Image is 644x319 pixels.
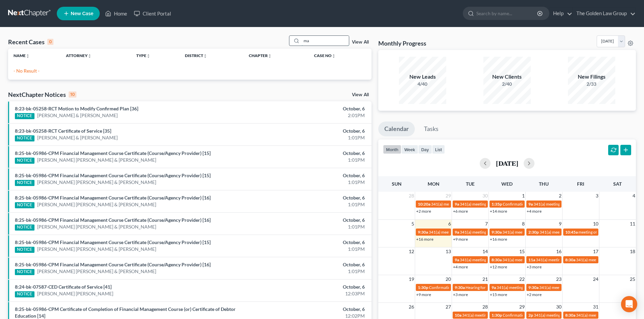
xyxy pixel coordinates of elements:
[519,247,525,256] span: 15
[455,257,459,262] span: 9a
[302,36,349,46] input: Search by name...
[503,313,615,318] span: Confirmation hearing for [PERSON_NAME] & [PERSON_NAME]
[253,134,365,141] div: 1:01PM
[332,54,336,58] i: unfold_more
[8,90,76,99] div: NextChapter Notices
[490,292,507,297] a: +15 more
[418,145,432,154] button: day
[15,291,34,297] div: NOTICE
[565,313,575,318] span: 8:30a
[401,145,418,154] button: week
[37,157,156,163] a: [PERSON_NAME] [PERSON_NAME] & [PERSON_NAME]
[15,195,211,201] a: 8:25-bk-05986-CPM Financial Management Course Certificate (Course/Agency Provider) [16]
[253,268,365,275] div: 1:01PM
[496,160,518,167] h2: [DATE]
[445,192,452,200] span: 29
[519,275,525,283] span: 22
[15,150,211,156] a: 8:25-bk-05986-CPM Financial Management Course Certificate (Course/Agency Provider) [15]
[253,112,365,119] div: 2:01PM
[253,217,365,223] div: October, 6
[15,106,138,111] a: 8:23-bk-05258-RCT Motion to Modify Confirmed Plan [36]
[592,275,599,283] span: 24
[253,201,365,208] div: 1:01PM
[539,181,549,187] span: Thu
[490,264,507,269] a: +12 more
[15,269,34,275] div: NOTICE
[490,209,507,214] a: +14 more
[47,39,53,45] div: 0
[352,92,369,97] a: View All
[592,220,599,228] span: 10
[592,247,599,256] span: 17
[455,230,459,235] span: 9a
[416,209,431,214] a: +2 more
[466,181,475,187] span: Tue
[408,247,415,256] span: 12
[555,247,562,256] span: 16
[416,292,431,297] a: +9 more
[146,54,150,58] i: unfold_more
[558,220,562,228] span: 9
[314,53,336,58] a: Case Nounfold_more
[253,172,365,179] div: October, 6
[37,134,118,141] a: [PERSON_NAME] & [PERSON_NAME]
[418,122,445,136] a: Tasks
[453,209,468,214] a: +6 more
[429,285,506,290] span: Confirmation hearing for [PERSON_NAME]
[455,313,461,318] span: 10a
[632,192,636,200] span: 4
[432,145,445,154] button: list
[592,303,599,311] span: 31
[15,180,34,186] div: NOTICE
[15,284,112,290] a: 8:24-bk-07587-CED Certificate of Service [41]
[483,73,531,81] div: New Clients
[528,313,533,318] span: 2p
[268,54,272,58] i: unfold_more
[418,202,430,207] span: 10:20a
[399,81,446,87] div: 4/40
[71,11,93,16] span: New Case
[185,53,207,58] a: Districtunfold_more
[418,285,428,290] span: 1:30p
[15,113,34,119] div: NOTICE
[484,220,488,228] span: 7
[416,237,433,242] a: +16 more
[453,292,468,297] a: +3 more
[253,157,365,163] div: 1:01PM
[490,237,507,242] a: +16 more
[253,128,365,134] div: October, 6
[453,264,468,269] a: +4 more
[26,54,30,58] i: unfold_more
[253,239,365,246] div: October, 6
[558,192,562,200] span: 2
[445,247,452,256] span: 13
[253,223,365,230] div: 1:01PM
[203,54,207,58] i: unfold_more
[428,181,439,187] span: Mon
[15,128,111,134] a: 8:23-bk-05258-RCT Certificate of Service [35]
[408,275,415,283] span: 19
[536,257,637,262] span: 341(a) meeting for [PERSON_NAME] & [PERSON_NAME]
[492,285,496,290] span: 9a
[519,303,525,311] span: 29
[15,202,34,208] div: NOTICE
[482,247,488,256] span: 14
[383,145,401,154] button: month
[249,53,272,58] a: Chapterunfold_more
[503,202,580,207] span: Confirmation Hearing for [PERSON_NAME]
[502,257,568,262] span: 341(a) meeting for [PERSON_NAME]
[539,285,604,290] span: 341(a) meeting for [PERSON_NAME]
[565,257,575,262] span: 8:30a
[37,268,156,275] a: [PERSON_NAME] [PERSON_NAME] & [PERSON_NAME]
[37,246,156,252] a: [PERSON_NAME] [PERSON_NAME] & [PERSON_NAME]
[253,246,365,252] div: 1:01PM
[136,53,150,58] a: Typeunfold_more
[88,54,92,58] i: unfold_more
[482,303,488,311] span: 28
[378,39,426,47] h3: Monthly Progress
[15,158,34,164] div: NOTICE
[37,290,113,297] a: [PERSON_NAME] [PERSON_NAME]
[482,192,488,200] span: 30
[521,192,525,200] span: 1
[253,150,365,157] div: October, 6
